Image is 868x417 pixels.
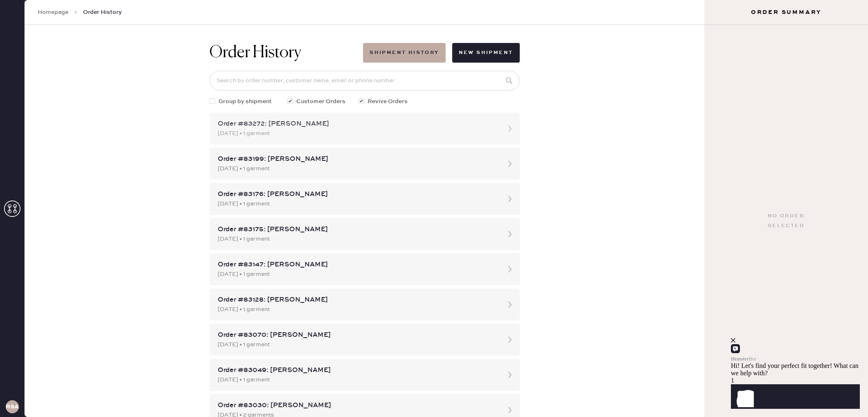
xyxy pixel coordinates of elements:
th: QTY [797,138,840,149]
th: QTY [777,318,840,328]
div: Order #83049: [PERSON_NAME] [218,365,497,375]
img: logo [421,189,446,214]
h3: RSA [6,404,19,410]
span: Revive Orders [367,97,408,106]
td: Basic Sleeved Dress - Reformation - [PERSON_NAME] slik dress core - Size: 8 [105,149,797,160]
div: Order #83176: [PERSON_NAME] [218,189,497,199]
th: Description [105,138,797,149]
div: Order #83070: [PERSON_NAME] [218,330,497,340]
td: 1 [797,149,840,160]
input: Search by order number, customer name, email or phone number [210,71,520,90]
div: Order #83128: [PERSON_NAME] [218,295,497,305]
div: [DATE] • 1 garment [218,305,497,314]
th: Description [126,318,777,328]
div: [DATE] • 1 garment [218,129,497,138]
div: Customer information [26,266,840,276]
h1: Order History [210,43,301,63]
td: Pants - Reformation - Vida low rise black - Size: 2P [126,328,777,339]
div: [DATE] • 1 garment [218,164,497,173]
img: Logo [403,341,464,347]
a: Homepage [38,8,68,16]
div: # 89329 Kayla [PERSON_NAME] [EMAIL_ADDRESS][DOMAIN_NAME] [26,276,840,305]
th: ID [26,318,126,328]
div: No order selected [768,211,805,231]
h3: Order Summary [704,8,868,16]
th: ID [26,138,105,149]
div: [DATE] • 1 garment [218,234,497,243]
img: logo [421,10,446,34]
div: Customer information [26,87,840,97]
div: Packing slip [26,55,840,65]
img: Logo [403,162,464,168]
td: 1 [777,328,840,339]
div: Packing slip [26,234,840,244]
div: Order # 83272 [26,65,840,74]
span: Order History [83,8,122,16]
div: Order #83175: [PERSON_NAME] [218,225,497,234]
div: # 89367 [PERSON_NAME] [PERSON_NAME] [EMAIL_ADDRESS][DOMAIN_NAME] [26,97,840,126]
div: [DATE] • 1 garment [218,340,497,349]
img: logo [421,368,446,393]
button: New Shipment [452,43,520,63]
div: Order #83272: [PERSON_NAME] [218,119,497,129]
div: [DATE] • 1 garment [218,270,497,279]
div: Order # 83199 [26,244,840,254]
div: Order #83199: [PERSON_NAME] [218,154,497,164]
span: Customer Orders [296,97,345,106]
td: 1000713 [26,149,105,160]
div: [DATE] • 1 garment [218,375,497,384]
td: 993744 [26,328,126,339]
button: Shipment History [363,43,445,63]
div: Order #83030: [PERSON_NAME] [218,401,497,410]
iframe: Front Chat [731,307,866,415]
div: [DATE] • 1 garment [218,199,497,208]
span: Group by shipment [219,97,272,106]
div: Order #83147: [PERSON_NAME] [218,260,497,270]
